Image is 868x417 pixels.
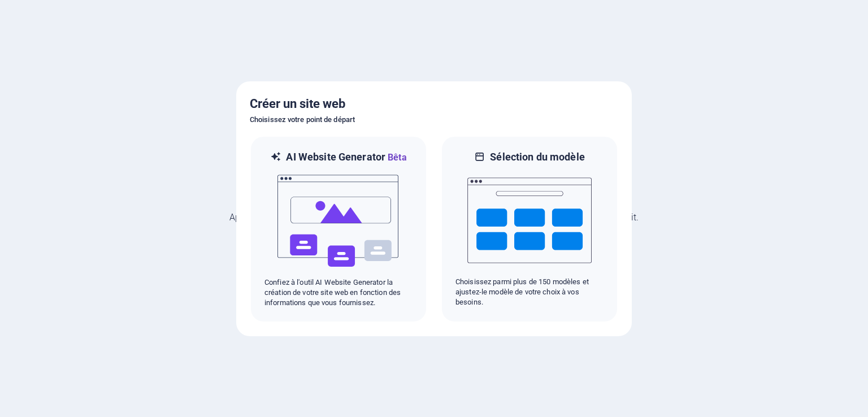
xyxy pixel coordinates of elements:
h6: Sélection du modèle [490,150,585,164]
h6: Choisissez votre point de départ [250,113,618,127]
h5: Créer un site web [250,95,618,113]
p: Confiez à l'outil AI Website Generator la création de votre site web en fonction des informations... [264,277,413,308]
span: Bêta [385,152,407,163]
div: AI Website GeneratorBêtaaiConfiez à l'outil AI Website Generator la création de votre site web en... [250,136,427,323]
h6: AI Website Generator [286,150,406,164]
img: ai [276,164,401,277]
p: Choisissez parmi plus de 150 modèles et ajustez-le modèle de votre choix à vos besoins. [455,277,604,307]
div: Sélection du modèleChoisissez parmi plus de 150 modèles et ajustez-le modèle de votre choix à vos... [441,136,618,323]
